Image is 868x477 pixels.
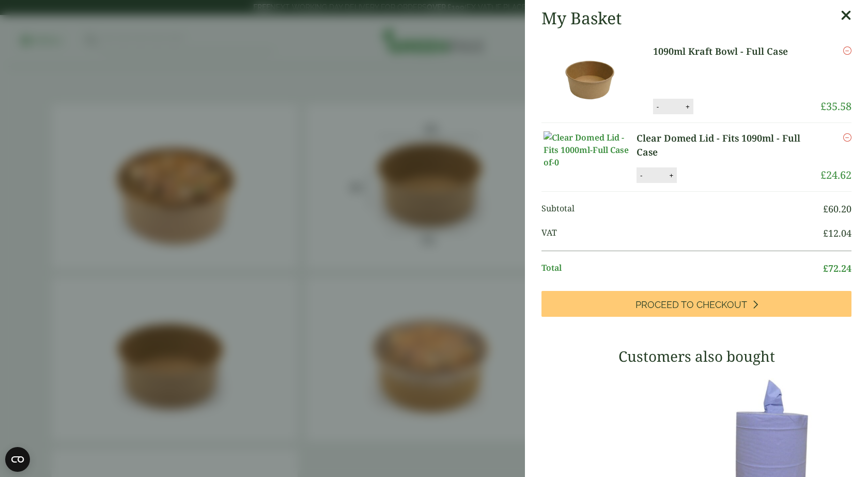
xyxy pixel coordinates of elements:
span: £ [823,262,828,274]
a: Remove this item [843,44,851,57]
img: 1000ml Kraft Salad Bowl-Full Case of-0 [544,44,637,114]
a: 1090ml Kraft Bowl - Full Case [653,44,804,58]
bdi: 12.04 [823,227,851,239]
a: Remove this item [843,131,851,144]
bdi: 35.58 [820,99,851,113]
bdi: 72.24 [823,262,851,274]
img: Clear Domed Lid - Fits 1000ml-Full Case of-0 [544,131,637,168]
a: Proceed to Checkout [541,291,851,317]
span: Total [541,261,823,275]
button: - [637,171,645,180]
h2: My Basket [541,8,622,28]
a: Clear Domed Lid - Fits 1090ml - Full Case [637,131,820,159]
button: + [683,102,693,111]
span: £ [823,227,828,239]
span: £ [823,203,828,215]
span: £ [820,99,826,113]
bdi: 60.20 [823,203,851,215]
span: £ [820,168,826,182]
span: Subtotal [541,202,823,216]
button: Open CMP widget [5,447,30,472]
span: Proceed to Checkout [636,299,747,311]
h3: Customers also bought [541,348,851,365]
span: VAT [541,226,823,240]
button: - [654,102,662,111]
bdi: 24.62 [820,168,851,182]
button: + [666,171,676,180]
